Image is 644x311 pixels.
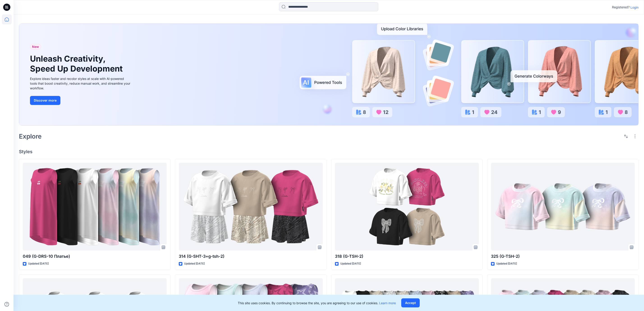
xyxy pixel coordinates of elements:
p: Registered? [612,5,630,10]
h2: Explore [19,133,42,140]
h1: Unleash Creativity, Speed Up Development [30,54,125,73]
p: Updated [DATE] [28,261,49,266]
a: 049 (G-DRS-10 Платье) [23,163,167,251]
span: New [32,44,39,49]
p: This site uses cookies. By continuing to browse the site, you are agreeing to our use of cookies. [238,301,396,305]
div: Explore ideas faster and recolor styles at scale with AI-powered tools that boost creativity, red... [30,76,131,91]
p: Updated [DATE] [184,261,205,266]
p: Login [630,5,639,10]
p: 325 (G-TSH-2) [491,253,635,260]
a: 314 (G-SHT-3+g-tsh-2) [179,163,323,251]
p: Updated [DATE] [496,261,517,266]
p: 314 (G-SHT-3+g-tsh-2) [179,253,323,260]
a: 325 (G-TSH-2) [491,163,635,251]
button: Discover more [30,96,60,105]
button: Accept [401,298,420,307]
a: Discover more [30,96,131,105]
p: 049 (G-DRS-10 Платье) [23,253,167,260]
h4: Styles [19,149,639,154]
a: Learn more [379,301,396,305]
p: Updated [DATE] [340,261,361,266]
p: 318 (G-TSH-2) [335,253,479,260]
a: 318 (G-TSH-2) [335,163,479,251]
